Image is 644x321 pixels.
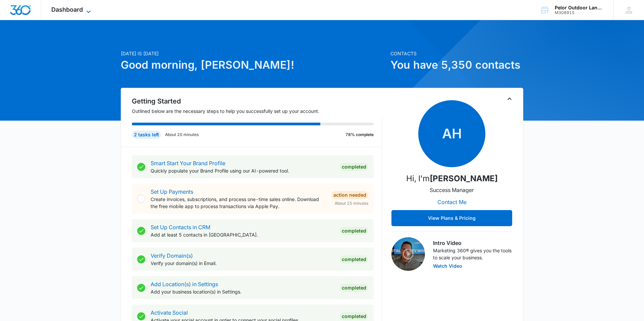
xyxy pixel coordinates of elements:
p: Hi, I'm [406,173,498,185]
h1: Good morning, [PERSON_NAME]! [121,57,386,73]
a: Add Location(s) in Settings [151,281,218,287]
span: Dashboard [51,6,83,13]
p: About 20 minutes [165,132,199,138]
button: Watch Video [433,264,462,268]
div: Completed [340,255,368,263]
button: Toggle Collapse [505,95,514,103]
div: account name [555,5,604,10]
p: Marketing 360® gives you the tools to scale your business. [433,247,512,261]
a: Smart Start Your Brand Profile [151,160,225,167]
p: Add your business location(s) in Settings. [151,288,334,295]
a: Verify Domain(s) [151,252,193,259]
div: Action Needed [331,191,368,199]
p: Success Manager [430,186,474,194]
button: Contact Me [431,194,473,210]
div: Completed [340,312,368,320]
a: Activate Social [151,309,188,316]
span: AH [418,100,485,167]
a: Set Up Payments [151,188,193,195]
p: Quickly populate your Brand Profile using our AI-powered tool. [151,167,334,174]
p: Create invoices, subscriptions, and process one-time sales online. Download the free mobile app t... [151,196,326,210]
div: Completed [340,227,368,235]
p: 78% complete [345,132,374,138]
p: Outlined below are the necessary steps to help you successfully set up your account. [132,108,382,115]
h3: Intro Video [433,239,512,247]
p: [DATE] is [DATE] [121,50,386,57]
a: Set Up Contacts in CRM [151,224,210,231]
p: Contacts [390,50,523,57]
button: View Plans & Pricing [391,210,512,226]
div: account id [555,10,604,15]
div: Completed [340,284,368,292]
div: Completed [340,163,368,171]
h1: You have 5,350 contacts [390,57,523,73]
div: 2 tasks left [132,131,161,139]
span: About 15 minutes [335,200,368,206]
h2: Getting Started [132,96,382,106]
p: Add at least 5 contacts in [GEOGRAPHIC_DATA]. [151,231,334,238]
p: Verify your domain(s) in Email. [151,260,334,267]
img: Intro Video [391,237,425,271]
strong: [PERSON_NAME] [430,174,498,183]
